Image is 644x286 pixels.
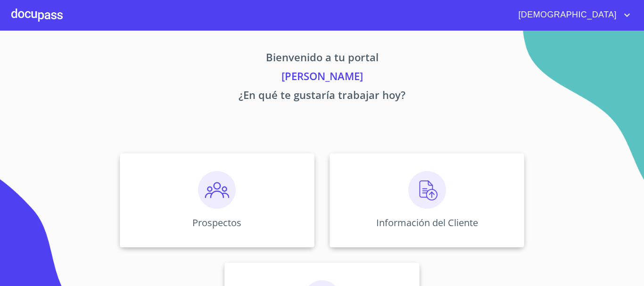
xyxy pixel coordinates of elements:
p: Bienvenido a tu portal [32,49,612,68]
p: [PERSON_NAME] [32,68,612,87]
img: carga.png [408,171,446,209]
img: prospectos.png [198,171,236,209]
span: [DEMOGRAPHIC_DATA] [511,8,621,23]
p: Información del Cliente [376,216,478,229]
button: account of current user [511,8,633,23]
p: Prospectos [192,216,241,229]
p: ¿En qué te gustaría trabajar hoy? [32,87,612,106]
